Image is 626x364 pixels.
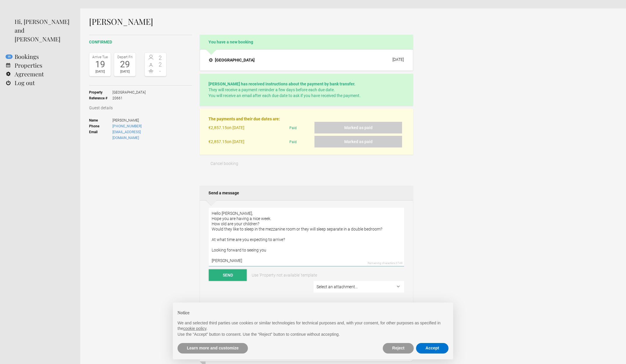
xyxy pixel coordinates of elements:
[200,186,413,200] h2: Send a message
[178,332,448,337] p: Use the “Accept” button to consent. Use the “Reject” button to continue without accepting.
[208,122,287,136] div: on [DATE]
[208,139,227,144] flynt-currency: €2,857.15
[89,117,112,123] strong: Name
[15,17,72,43] div: Hi, [PERSON_NAME] and [PERSON_NAME]
[116,54,134,60] div: Depart Fri
[208,81,404,99] p: They will receive a payment reminder a few days before each due date. You will receive an email a...
[287,122,315,136] div: Paid
[156,61,165,67] span: 2
[200,158,249,169] button: Cancel booking
[89,39,192,45] h2: confirmed
[116,69,134,75] div: [DATE]
[112,95,146,101] span: 20661
[314,136,402,147] button: Marked as paid
[112,89,146,95] span: [GEOGRAPHIC_DATA]
[208,136,287,147] div: on [DATE]
[91,69,109,75] div: [DATE]
[314,122,402,133] button: Marked as paid
[116,60,134,69] div: 29
[112,117,166,123] span: [PERSON_NAME]
[209,269,247,281] button: Send
[178,320,448,332] p: We and selected third parties use cookies or similar technologies for technical purposes and, wit...
[178,343,248,354] button: Learn more and customize
[6,54,13,59] flynt-notification-badge: 19
[208,125,227,130] flynt-currency: €2,857.15
[89,89,112,95] strong: Property
[91,60,109,69] div: 19
[392,57,404,62] div: [DATE]
[211,161,238,166] span: Cancel booking
[287,136,315,147] div: Paid
[183,326,206,331] a: cookie policy - link opens in a new tab
[89,95,112,101] strong: Reference #
[89,123,112,129] strong: Phone
[156,55,165,61] span: 2
[178,310,448,316] h2: Notice
[416,343,448,354] button: Accept
[89,105,192,111] h3: Guest details
[112,124,142,128] a: [PHONE_NUMBER]
[209,57,255,63] h4: [GEOGRAPHIC_DATA]
[383,343,414,354] button: Reject
[248,269,321,281] a: Use 'Property not available' template
[91,54,109,60] div: Arrive Tue
[112,130,141,140] a: [EMAIL_ADDRESS][DOMAIN_NAME]
[208,82,355,86] strong: [PERSON_NAME] has received instructions about the payment by bank transfer.
[200,35,413,49] h2: You have a new booking
[89,129,112,141] strong: Email
[208,117,280,121] strong: The payments and their due dates are:
[204,54,408,66] button: [GEOGRAPHIC_DATA] [DATE]
[156,68,165,74] span: -
[89,17,413,26] h1: [PERSON_NAME]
